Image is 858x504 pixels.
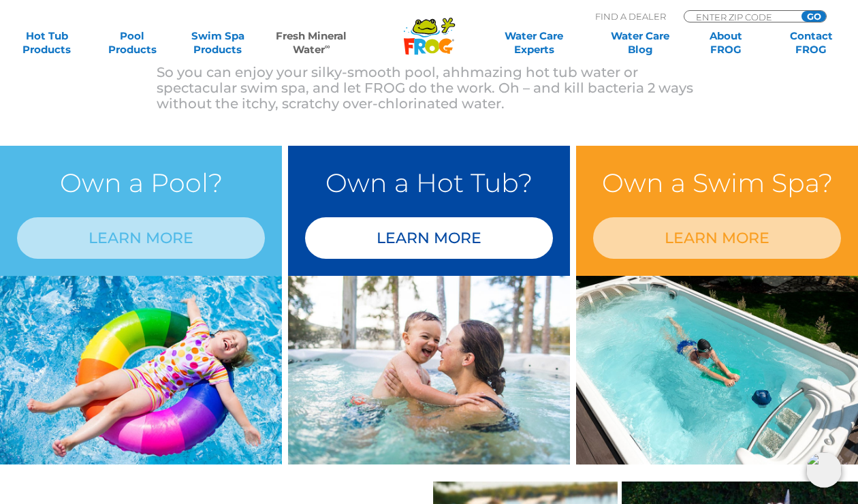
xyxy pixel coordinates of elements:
[288,276,570,464] img: min-water-img-right
[14,29,80,57] a: Hot TubProducts
[595,10,666,22] p: Find A Dealer
[693,29,759,57] a: AboutFROG
[99,29,165,57] a: PoolProducts
[185,29,251,57] a: Swim SpaProducts
[325,42,330,51] sup: ∞
[17,163,265,204] h3: Own a Pool?
[806,452,842,488] img: openIcon
[157,65,701,112] p: So you can enjoy your silky-smooth pool, ahhmazing hot tub water or spectacular swim spa, and let...
[607,29,673,57] a: Water CareBlog
[778,29,844,57] a: ContactFROG
[270,29,353,57] a: Fresh MineralWater∞
[695,11,786,22] input: Zip Code Form
[17,217,265,259] a: LEARN MORE
[305,217,553,259] a: LEARN MORE
[801,11,826,22] input: GO
[576,276,858,464] img: min-water-image-3
[305,163,553,204] h3: Own a Hot Tub?
[593,217,841,259] a: LEARN MORE
[593,163,841,204] h3: Own a Swim Spa?
[480,29,588,57] a: Water CareExperts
